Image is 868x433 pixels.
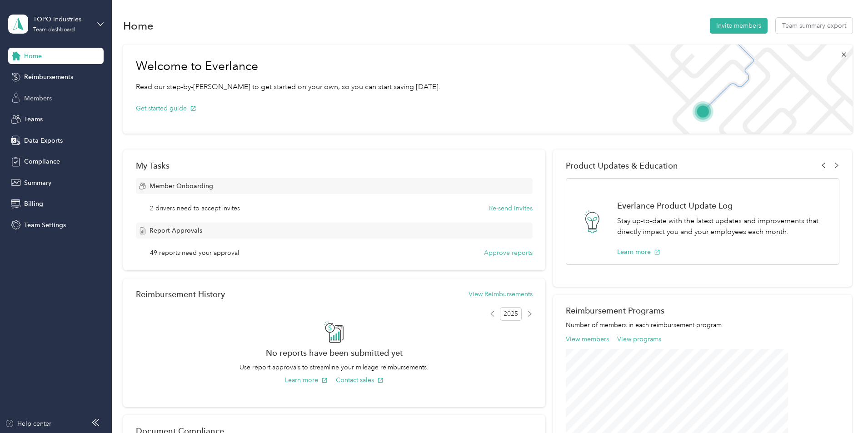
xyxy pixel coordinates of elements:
h2: No reports have been submitted yet [136,348,533,358]
span: Team Settings [24,220,66,230]
span: Data Exports [24,136,63,145]
span: Billing [24,199,43,209]
button: Invite members [710,18,768,34]
button: View members [566,334,609,344]
span: 2025 [500,307,522,321]
h1: Home [123,21,154,30]
p: Stay up-to-date with the latest updates and improvements that directly impact you and your employ... [617,215,829,238]
h1: Welcome to Everlance [136,59,440,74]
p: Number of members in each reimbursement program. [566,320,839,330]
span: Home [24,51,42,61]
iframe: Everlance-gr Chat Button Frame [817,382,868,433]
button: Contact sales [336,375,384,385]
span: Compliance [24,157,60,166]
h2: Reimbursement History [136,289,225,299]
h1: Everlance Product Update Log [617,201,829,210]
p: Read our step-by-[PERSON_NAME] to get started on your own, so you can start saving [DATE]. [136,81,440,93]
button: View programs [617,334,661,344]
span: 49 reports need your approval [150,248,239,258]
button: Help center [5,419,51,428]
button: View Reimbursements [469,289,533,299]
div: My Tasks [136,161,533,170]
button: Team summary export [776,18,853,34]
span: Member Onboarding [150,181,213,191]
h2: Reimbursement Programs [566,306,839,315]
div: Team dashboard [33,27,75,33]
span: Summary [24,178,51,188]
span: Members [24,94,52,103]
span: 2 drivers need to accept invites [150,204,240,213]
button: Get started guide [136,104,196,113]
button: Re-send invites [489,204,533,213]
button: Learn more [285,375,328,385]
span: Product Updates & Education [566,161,678,170]
p: Use report approvals to streamline your mileage reimbursements. [136,363,533,372]
img: Welcome to everlance [619,45,852,134]
button: Learn more [617,247,660,257]
span: Reimbursements [24,72,73,82]
span: Report Approvals [150,226,202,235]
span: Teams [24,114,43,124]
button: Approve reports [484,248,533,258]
div: TOPO Industries [33,15,90,24]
